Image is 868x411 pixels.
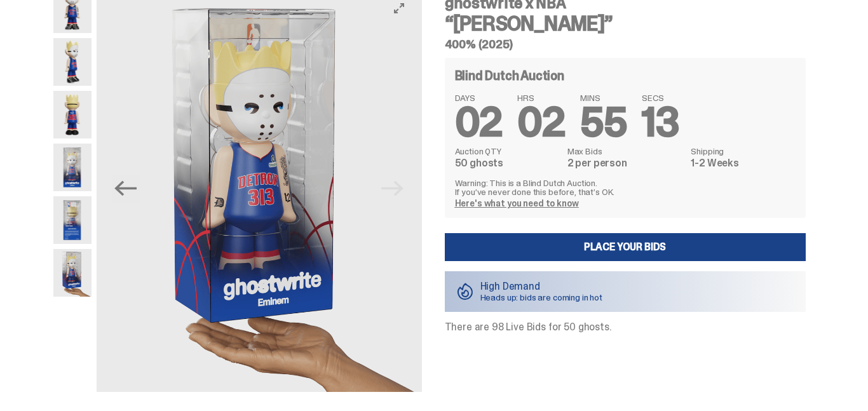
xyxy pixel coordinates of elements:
[455,158,560,168] dd: 50 ghosts
[391,1,407,16] button: View full-screen
[691,158,795,168] dd: 1-2 Weeks
[455,179,796,196] p: Warning: This is a Blind Dutch Auction. If you’ve never done this before, that’s OK.
[445,13,806,34] h3: “[PERSON_NAME]”
[445,233,806,261] a: Place your Bids
[642,96,679,149] span: 13
[455,93,503,102] span: DAYS
[53,38,92,86] img: Copy%20of%20Eminem_NBA_400_3.png
[580,93,627,102] span: MINS
[517,96,565,149] span: 02
[455,96,503,149] span: 02
[445,322,806,332] p: There are 98 Live Bids for 50 ghosts.
[455,147,560,156] dt: Auction QTY
[567,158,684,168] dd: 2 per person
[567,147,684,156] dt: Max Bids
[53,144,92,191] img: Eminem_NBA_400_12.png
[455,69,564,82] h4: Blind Dutch Auction
[53,249,92,297] img: eminem%20scale.png
[455,198,579,209] a: Here's what you need to know
[445,39,806,50] h5: 400% (2025)
[53,196,92,244] img: Eminem_NBA_400_13.png
[517,93,565,102] span: HRS
[691,147,795,156] dt: Shipping
[480,293,603,302] p: Heads up: bids are coming in hot
[53,91,92,138] img: Copy%20of%20Eminem_NBA_400_6.png
[580,96,627,149] span: 55
[480,281,603,292] p: High Demand
[642,93,679,102] span: SECS
[112,175,140,203] button: Previous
